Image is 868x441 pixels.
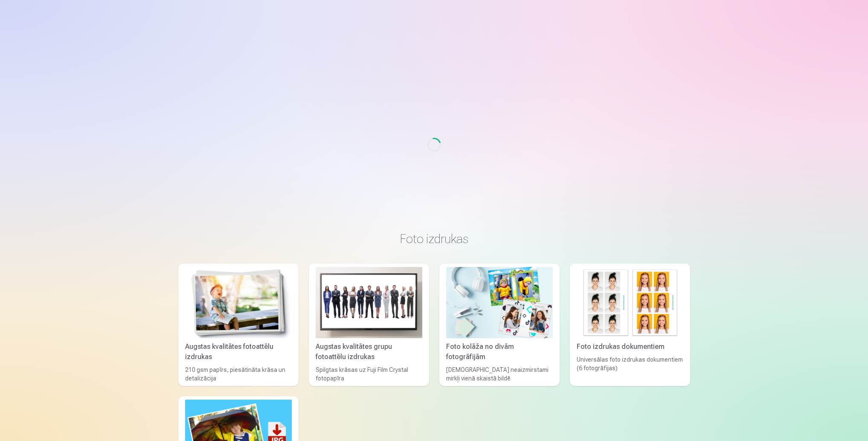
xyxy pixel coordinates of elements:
[577,267,683,338] img: Foto izdrukas dokumentiem
[178,264,299,386] a: Augstas kvalitātes fotoattēlu izdrukasAugstas kvalitātes fotoattēlu izdrukas210 gsm papīrs, piesā...
[182,366,295,383] div: 210 gsm papīrs, piesātināta krāsa un detalizācija
[312,366,426,383] div: Spilgtas krāsas uz Fuji Film Crystal fotopapīra
[443,366,556,383] div: [DEMOGRAPHIC_DATA] neaizmirstami mirkļi vienā skaistā bildē
[182,342,295,362] div: Augstas kvalitātes fotoattēlu izdrukas
[439,264,560,386] a: Foto kolāža no divām fotogrāfijāmFoto kolāža no divām fotogrāfijām[DEMOGRAPHIC_DATA] neaizmirstam...
[312,342,426,362] div: Augstas kvalitātes grupu fotoattēlu izdrukas
[309,264,429,386] a: Augstas kvalitātes grupu fotoattēlu izdrukasAugstas kvalitātes grupu fotoattēlu izdrukasSpilgtas ...
[185,267,292,338] img: Augstas kvalitātes fotoattēlu izdrukas
[446,267,553,338] img: Foto kolāža no divām fotogrāfijām
[573,342,687,352] div: Foto izdrukas dokumentiem
[573,355,687,383] div: Universālas foto izdrukas dokumentiem (6 fotogrāfijas)
[570,264,690,386] a: Foto izdrukas dokumentiemFoto izdrukas dokumentiemUniversālas foto izdrukas dokumentiem (6 fotogr...
[316,267,422,338] img: Augstas kvalitātes grupu fotoattēlu izdrukas
[443,342,556,362] div: Foto kolāža no divām fotogrāfijām
[185,231,683,247] h3: Foto izdrukas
